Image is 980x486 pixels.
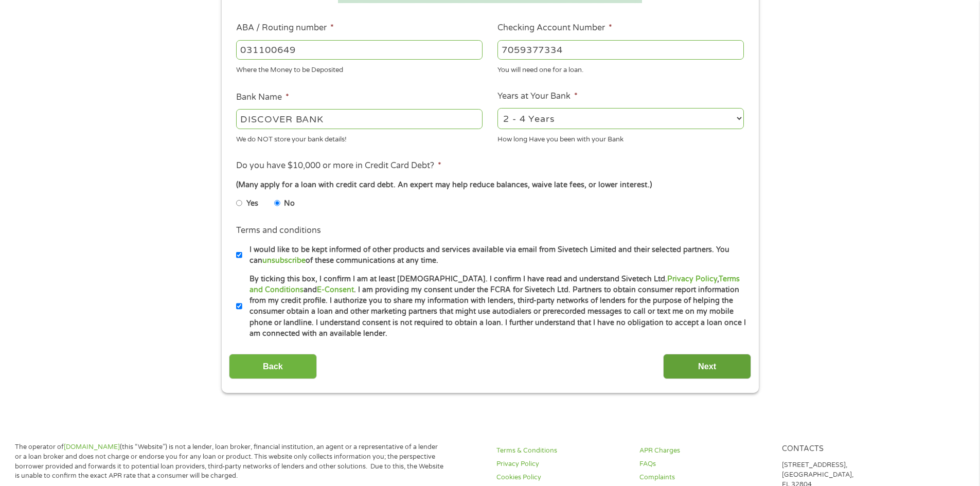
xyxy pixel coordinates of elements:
label: Yes [246,198,258,209]
a: unsubscribe [262,256,306,265]
input: Next [663,354,751,379]
a: Terms & Conditions [496,446,627,456]
input: Back [229,354,317,379]
label: Do you have $10,000 or more in Credit Card Debt? [236,160,441,171]
label: Bank Name [236,92,289,103]
a: Terms and Conditions [250,275,740,294]
label: No [284,198,295,209]
div: How long Have you been with your Bank [497,131,744,145]
a: [DOMAIN_NAME] [64,443,120,451]
label: Years at Your Bank [497,91,578,102]
label: Terms and conditions [236,225,321,236]
a: Privacy Policy [496,459,627,469]
div: You will need one for a loan. [497,62,744,76]
a: FAQs [639,459,770,469]
div: We do NOT store your bank details! [236,131,483,145]
label: ABA / Routing number [236,23,334,33]
a: Complaints [639,473,770,482]
p: The operator of (this “Website”) is not a lender, loan broker, financial institution, an agent or... [15,442,444,481]
a: Cookies Policy [496,473,627,482]
label: Checking Account Number [497,23,612,33]
a: APR Charges [639,446,770,456]
label: By ticking this box, I confirm I am at least [DEMOGRAPHIC_DATA]. I confirm I have read and unders... [242,274,747,339]
div: (Many apply for a loan with credit card debt. An expert may help reduce balances, waive late fees... [236,179,743,191]
input: 345634636 [497,40,744,60]
label: I would like to be kept informed of other products and services available via email from Sivetech... [242,244,747,266]
input: 263177916 [236,40,483,60]
a: Privacy Policy [667,275,717,283]
h4: Contacts [782,444,913,454]
a: E-Consent [317,285,354,294]
div: Where the Money to be Deposited [236,62,483,76]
